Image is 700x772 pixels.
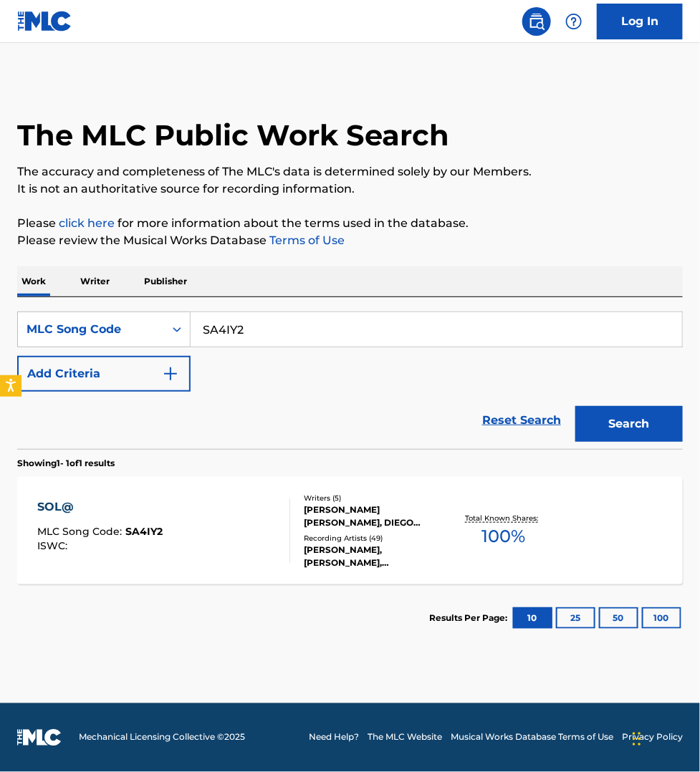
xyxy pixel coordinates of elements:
[642,607,681,629] button: 100
[304,544,449,569] div: [PERSON_NAME], [PERSON_NAME], [PERSON_NAME], [PERSON_NAME], [PERSON_NAME]
[37,539,71,552] span: ISWC :
[622,731,683,744] a: Privacy Policy
[162,365,179,382] img: 9d2ae6d4665cec9f34b9.svg
[628,703,700,772] iframe: Chat Widget
[565,13,582,30] img: help
[481,523,525,549] span: 100 %
[17,11,72,32] img: MLC Logo
[17,729,62,746] img: logo
[475,405,568,436] a: Reset Search
[17,312,683,449] form: Search Form
[27,321,155,338] div: MLC Song Code
[17,457,115,470] p: Showing 1 - 1 of 1 results
[304,533,449,544] div: Recording Artists ( 49 )
[37,498,163,516] div: SOL@
[451,731,613,744] a: Musical Works Database Terms of Use
[465,513,542,523] p: Total Known Shares:
[528,13,545,30] img: search
[59,216,115,230] a: click here
[513,607,552,629] button: 10
[575,406,683,442] button: Search
[17,163,683,180] p: The accuracy and completeness of The MLC's data is determined solely by our Members.
[140,266,191,296] p: Publisher
[599,607,638,629] button: 50
[17,477,683,584] a: SOL@MLC Song Code:SA4IY2ISWC:Writers (5)[PERSON_NAME] [PERSON_NAME], DIEGO [PERSON_NAME] [PERSON_...
[17,356,191,392] button: Add Criteria
[304,493,449,503] div: Writers ( 5 )
[17,215,683,232] p: Please for more information about the terms used in the database.
[125,525,163,538] span: SA4IY2
[37,525,125,538] span: MLC Song Code :
[597,4,683,39] a: Log In
[556,607,595,629] button: 25
[368,731,442,744] a: The MLC Website
[17,180,683,198] p: It is not an authoritative source for recording information.
[522,7,551,36] a: Public Search
[429,612,511,624] p: Results Per Page:
[76,266,114,296] p: Writer
[560,7,588,36] div: Help
[309,731,359,744] a: Need Help?
[79,731,245,744] span: Mechanical Licensing Collective © 2025
[304,503,449,529] div: [PERSON_NAME] [PERSON_NAME], DIEGO [PERSON_NAME] [PERSON_NAME] DE LA [PERSON_NAME], [PERSON_NAME]...
[17,117,449,153] h1: The MLC Public Work Search
[17,232,683,249] p: Please review the Musical Works Database
[267,233,345,247] a: Terms of Use
[633,718,641,761] div: Drag
[17,266,50,296] p: Work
